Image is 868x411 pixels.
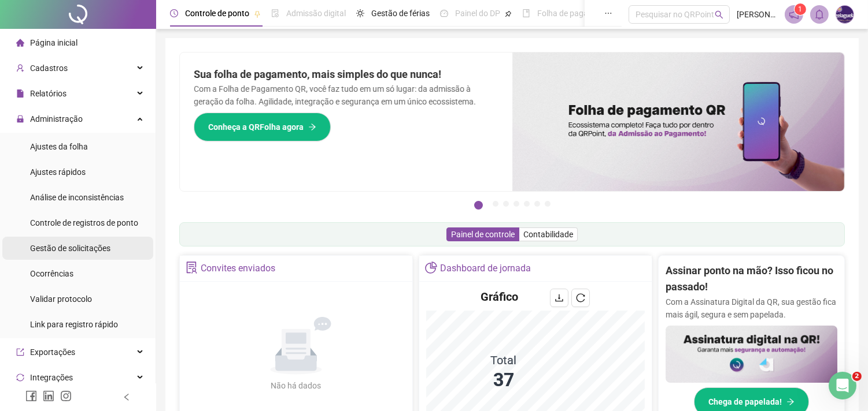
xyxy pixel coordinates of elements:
[30,320,118,329] span: Link para registro rápido
[16,64,24,72] span: user-add
[30,244,110,253] span: Gestão de solicitações
[505,10,512,17] span: pushpin
[194,113,331,141] button: Conheça a QRFolha agora
[440,259,531,278] div: Dashboard de jornada
[16,115,24,123] span: lock
[30,63,68,73] span: Cadastros
[789,9,799,20] span: notification
[30,193,124,202] span: Análise de inconsistências
[555,293,564,302] span: download
[537,9,611,18] span: Folha de pagamento
[852,372,862,381] span: 2
[576,293,585,302] span: reload
[16,89,24,98] span: file
[715,10,723,19] span: search
[16,348,24,356] span: export
[243,379,349,392] div: Não há dados
[201,259,275,278] div: Convites enviados
[30,218,138,227] span: Controle de registros de ponto
[829,372,856,399] iframe: Intercom live chat
[786,398,795,406] span: arrow-right
[194,66,498,83] h2: Sua folha de pagamento, mais simples do que nunca!
[286,9,346,18] span: Admissão digital
[208,121,304,133] span: Conheça a QRFolha agora
[30,294,92,304] span: Validar protocolo
[522,9,530,17] span: book
[604,9,612,17] span: ellipsis
[30,89,67,98] span: Relatórios
[534,201,540,207] button: 6
[30,167,86,177] span: Ajustes rápidos
[356,9,364,17] span: sun
[30,348,75,357] span: Exportações
[254,10,261,17] span: pushpin
[512,53,845,191] img: banner%2F8d14a306-6205-4263-8e5b-06e9a85ad873.png
[194,83,498,108] p: Com a Folha de Pagamento QR, você faz tudo em um só lugar: da admissão à geração da folha. Agilid...
[814,9,825,20] span: bell
[666,296,837,321] p: Com a Assinatura Digital da QR, sua gestão fica mais ágil, segura e sem papelada.
[451,230,515,239] span: Painel de controle
[836,6,854,23] img: 3796
[523,230,573,239] span: Contabilidade
[30,38,77,47] span: Página inicial
[186,261,198,274] span: solution
[30,269,73,278] span: Ocorrências
[185,9,249,18] span: Controle de ponto
[425,261,437,274] span: pie-chart
[123,393,131,401] span: left
[666,263,837,296] h2: Assinar ponto na mão? Isso ficou no passado!
[440,9,448,17] span: dashboard
[16,373,24,382] span: sync
[708,395,782,408] span: Chega de papelada!
[481,289,518,305] h4: Gráfico
[43,390,54,402] span: linkedin
[455,9,500,18] span: Painel do DP
[30,142,88,151] span: Ajustes da folha
[503,201,509,207] button: 3
[16,39,24,47] span: home
[170,9,178,17] span: clock-circle
[514,201,519,207] button: 4
[666,326,837,383] img: banner%2F02c71560-61a6-44d4-94b9-c8ab97240462.png
[474,201,483,210] button: 1
[524,201,530,207] button: 5
[30,114,83,124] span: Administração
[60,390,72,402] span: instagram
[545,201,551,207] button: 7
[493,201,498,207] button: 2
[737,8,778,21] span: [PERSON_NAME]
[30,373,73,382] span: Integrações
[371,9,430,18] span: Gestão de férias
[799,5,803,13] span: 1
[25,390,37,402] span: facebook
[271,9,279,17] span: file-done
[308,123,316,131] span: arrow-right
[795,3,806,15] sup: 1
